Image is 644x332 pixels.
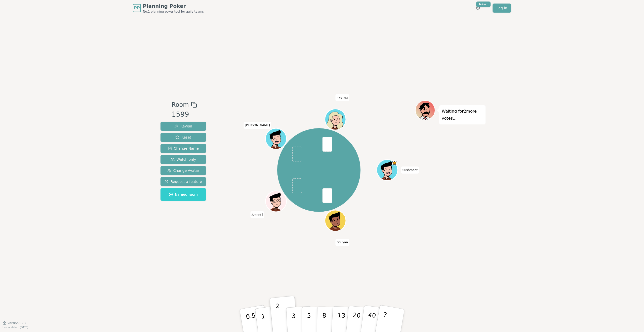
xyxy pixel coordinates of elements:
p: 2 [275,303,282,330]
